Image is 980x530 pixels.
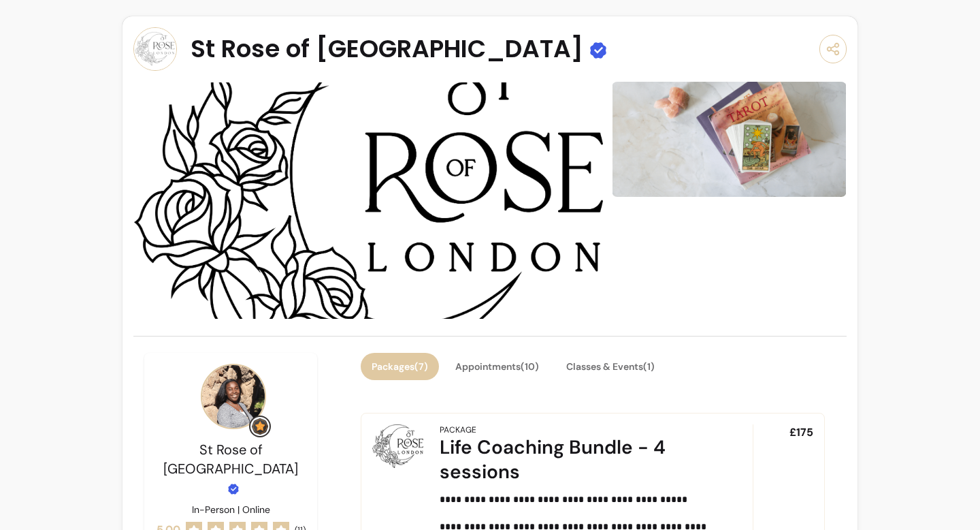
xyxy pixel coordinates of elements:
img: image-0 [133,82,604,319]
button: Packages(7) [361,353,439,380]
div: Life Coaching Bundle - 4 sessions [440,435,715,484]
button: Appointments(10) [444,353,550,380]
img: Life Coaching Bundle - 4 sessions [372,424,423,468]
img: image-1 [612,61,847,218]
button: Classes & Events(1) [555,353,666,380]
div: Package [440,424,476,435]
img: Provider image [201,364,266,429]
img: Provider image [133,27,177,71]
p: In-Person | Online [192,503,270,516]
img: Grow [252,418,268,435]
span: St Rose of [GEOGRAPHIC_DATA] [163,441,298,478]
span: St Rose of [GEOGRAPHIC_DATA] [191,35,583,63]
